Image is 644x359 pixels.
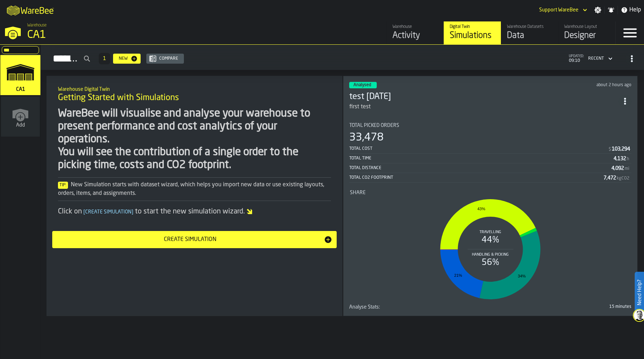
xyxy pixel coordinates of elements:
[627,157,629,162] span: h
[558,21,615,44] a: link-to-/wh/i/76e2a128-1b54-4d66-80d4-05ae4c277723/designer
[612,146,630,152] div: Stat Value
[350,190,631,196] div: Title
[349,117,631,310] section: card-SimulationDashboardCard-analyzed
[450,30,495,41] div: Simulations
[58,107,331,172] div: WareBee will visualise and analyse your warehouse to present performance and cost analytics of yo...
[58,92,179,104] span: Getting Started with Simulations
[27,23,47,28] span: Warehouse
[591,6,604,14] label: button-toggle-Settings
[116,56,131,61] div: New
[604,175,616,181] div: Stat Value
[132,210,133,215] span: ]
[47,76,342,316] div: ItemListCard-
[103,56,106,61] span: 1
[609,147,611,152] span: $
[349,166,611,171] div: Total Distance
[618,6,644,14] label: button-toggle-Help
[588,56,604,61] div: DropdownMenuValue-4
[350,190,631,303] div: stat-Share
[616,21,644,44] label: button-toggle-Menu
[83,210,85,215] span: [
[15,87,26,92] span: CA1
[349,156,614,161] div: Total Time
[501,21,558,44] a: link-to-/wh/i/76e2a128-1b54-4d66-80d4-05ae4c277723/data
[386,21,444,44] a: link-to-/wh/i/76e2a128-1b54-4d66-80d4-05ae4c277723/feed/
[349,82,377,88] div: status-3 2
[156,56,181,61] div: Compare
[58,181,331,198] div: New Simulation starts with dataset wizard, which helps you import new data or use existing layout...
[507,30,552,41] div: Data
[349,91,619,103] div: test 2025-09-16
[605,6,618,14] label: button-toggle-Notifications
[539,7,579,13] div: DropdownMenuValue-Support WareBee
[349,123,399,128] span: Total Picked Orders
[492,304,632,309] div: 15 minutes
[353,83,371,87] span: Analysed
[82,210,135,215] span: Create Simulation
[564,24,610,29] div: Warehouse Layout
[629,6,641,14] span: Help
[146,54,184,64] button: button-Compare
[349,131,384,144] div: 33,478
[113,54,141,64] button: button-New
[0,55,40,97] a: link-to-/wh/i/76e2a128-1b54-4d66-80d4-05ae4c277723/simulations
[1,97,40,138] a: link-to-/wh/new
[343,76,638,316] div: ItemListCard-DashboardItemContainer
[52,82,337,107] div: title-Getting Started with Simulations
[392,24,438,29] div: Warehouse
[349,103,619,111] div: first test
[27,29,220,41] div: CA1
[505,83,631,88] div: Updated: 24/09/2025, 06:47:28 Created: 16/09/2025, 19:46:11
[349,304,380,310] span: Analyse Stats:
[58,207,331,217] div: Click on to start the new simulation wizard.
[392,30,438,41] div: Activity
[349,123,631,128] div: Title
[349,304,489,310] div: Title
[349,304,631,310] div: stat-Analyse Stats:
[349,91,619,103] h3: test [DATE]
[16,122,25,128] span: Add
[569,54,584,58] span: updated:
[536,6,589,14] div: DropdownMenuValue-Support WareBee
[41,45,644,70] h2: button-Simulations
[349,103,371,111] div: first test
[96,53,113,64] div: ButtonLoadMore-Load More-Prev-First-Last
[617,176,629,181] span: kgCO2
[614,156,626,162] div: Stat Value
[625,166,629,171] span: mi
[349,175,604,180] div: Total CO2 Footprint
[349,146,608,151] div: Total Cost
[350,190,366,196] span: Share
[564,30,610,41] div: Designer
[635,272,643,313] label: Need Help?
[444,21,501,44] a: link-to-/wh/i/76e2a128-1b54-4d66-80d4-05ae4c277723/simulations
[58,182,68,189] span: Tip:
[507,24,552,29] div: Warehouse Datasets
[57,235,324,244] div: Create Simulation
[349,123,631,183] div: stat-Total Picked Orders
[450,24,495,29] div: Digital Twin
[58,85,331,92] h2: Sub Title
[585,54,614,63] div: DropdownMenuValue-4
[569,58,584,63] span: 09:10
[611,166,624,171] div: Stat Value
[52,231,337,248] button: button-Create Simulation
